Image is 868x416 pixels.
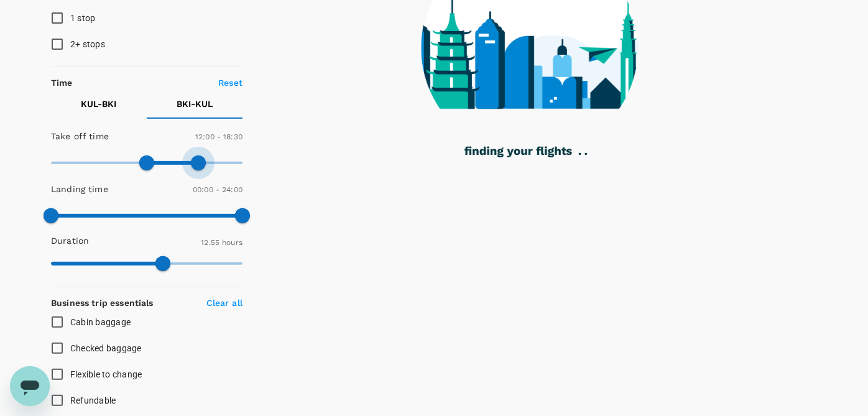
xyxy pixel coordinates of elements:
[195,132,242,141] span: 12:00 - 18:30
[206,297,242,309] p: Clear all
[70,343,142,353] span: Checked baggage
[10,366,50,406] iframe: Button to launch messaging window
[51,298,154,308] strong: Business trip essentials
[585,153,588,155] g: .
[51,76,73,89] p: Time
[70,395,116,405] span: Refundable
[81,98,117,110] p: KUL - BKI
[70,39,105,49] span: 2+ stops
[579,153,581,155] g: .
[51,130,109,142] p: Take off time
[70,13,96,23] span: 1 stop
[218,76,242,89] p: Reset
[70,317,131,327] span: Cabin baggage
[464,147,572,158] g: finding your flights
[177,98,213,110] p: BKI - KUL
[201,238,242,247] span: 12.55 hours
[51,183,108,195] p: Landing time
[51,234,89,247] p: Duration
[70,369,142,379] span: Flexible to change
[193,185,242,194] span: 00:00 - 24:00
